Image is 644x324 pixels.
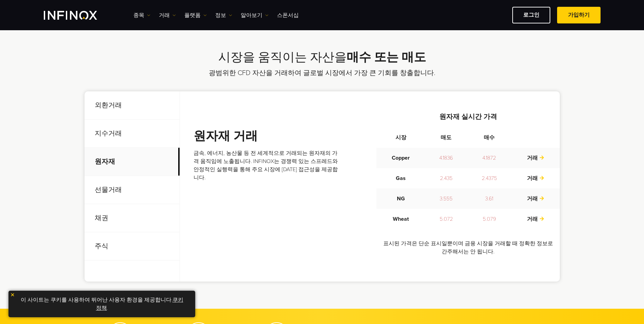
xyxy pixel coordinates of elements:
[512,7,550,23] a: 로그인
[85,120,180,148] p: 지수거래
[44,11,113,20] a: INFINOX Logo
[467,148,512,168] td: 4.1872
[85,176,180,204] p: 선물거래
[425,148,467,168] td: 4.1836
[194,149,340,182] p: 금속, 에너지, 농산물 등 전 세계적으로 거래되는 원자재의 가격 움직임에 노출됩니다. INFINOX는 경쟁력 있는 스프레드와 안정적인 실행력을 통해 주요 시장에 [DATE] ...
[10,292,15,297] img: yellow close icon
[425,188,467,209] td: 3.555
[347,50,426,65] strong: 매수 또는 매도
[467,168,512,188] td: 2.4375
[527,175,545,182] a: 거래
[439,113,497,121] strong: 원자재 실시간 가격
[241,11,269,19] a: 알아보기
[376,239,560,256] p: 표시된 가격은 단순 표시일뿐이며 금융 시장을 거래할 때 정확한 정보로 간주해서는 안 됩니다.
[376,168,425,188] td: Gas
[376,127,425,148] th: 시장
[133,11,150,19] a: 종목
[376,188,425,209] td: NG
[425,168,467,188] td: 2.435
[159,11,176,19] a: 거래
[376,209,425,229] td: Wheat
[467,127,512,148] th: 매수
[85,148,180,176] p: 원자재
[425,209,467,229] td: 5.072
[527,195,545,202] a: 거래
[467,209,512,229] td: 5.079
[215,11,232,19] a: 정보
[165,68,479,78] p: 광범위한 CFD 자산을 거래하여 글로벌 시장에서 가장 큰 기회를 창출합니다.
[184,11,207,19] a: 플랫폼
[467,188,512,209] td: 3.61
[527,216,545,222] a: 거래
[527,155,545,161] a: 거래
[194,129,258,143] strong: 원자재 거래
[425,127,467,148] th: 매도
[85,232,180,260] p: 주식
[376,148,425,168] td: Copper
[85,91,180,120] p: 외환거래
[85,204,180,232] p: 채권
[12,294,192,314] p: 이 사이트는 쿠키를 사용하여 뛰어난 사용자 환경을 제공합니다. .
[85,50,560,65] h2: 시장을 움직이는 자산을
[277,11,299,19] a: 스폰서십
[557,7,601,23] a: 가입하기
